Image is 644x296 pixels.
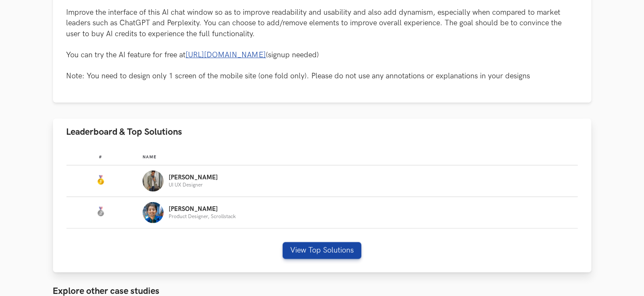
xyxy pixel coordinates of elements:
[66,148,578,229] table: Leaderboard
[169,174,218,181] p: [PERSON_NAME]
[143,202,164,223] img: Profile photo
[186,51,266,59] a: [URL][DOMAIN_NAME]
[283,242,361,259] button: View Top Solutions
[53,145,591,272] div: Leaderboard & Top Solutions
[99,155,102,160] span: #
[143,155,156,160] span: Name
[169,206,236,213] p: [PERSON_NAME]
[95,175,106,185] img: Gold Medal
[66,126,183,138] span: Leaderboard & Top Solutions
[143,171,164,192] img: Profile photo
[95,207,106,217] img: Silver Medal
[169,214,236,219] p: Product Designer, Scrollstack
[169,182,218,188] p: UI UX Designer
[53,119,591,145] button: Leaderboard & Top Solutions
